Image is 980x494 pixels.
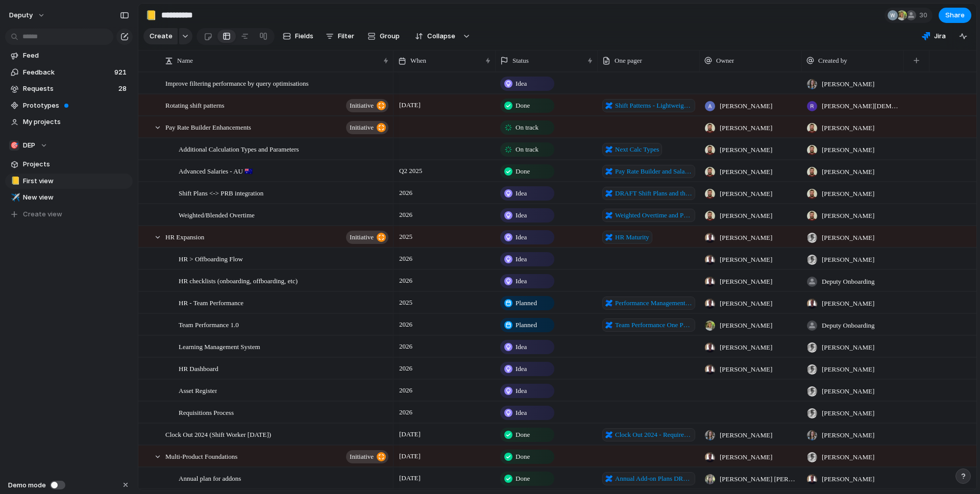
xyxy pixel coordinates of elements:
[23,159,129,169] span: Projects
[118,84,129,94] span: 28
[179,275,298,286] span: HR checklists (onboarding, offboarding, etc)
[5,7,51,23] button: deputy
[5,48,133,63] a: Feed
[720,189,772,199] span: [PERSON_NAME]
[279,28,317,44] button: Fields
[350,450,374,464] span: initiative
[5,174,133,189] div: 📒First view
[822,342,874,353] span: [PERSON_NAME]
[939,8,971,23] button: Share
[410,56,426,66] span: When
[177,56,193,66] span: Name
[5,114,133,130] a: My projects
[179,297,243,308] span: HR - Team Performance
[516,188,527,199] span: Idea
[615,166,692,177] span: Pay Rate Builder and Salary Management
[397,362,415,375] span: 2026
[179,340,260,352] span: Learning Management System
[822,145,874,155] span: [PERSON_NAME]
[822,101,899,111] span: [PERSON_NAME][DEMOGRAPHIC_DATA]
[720,101,772,111] span: [PERSON_NAME]
[516,254,527,264] span: Idea
[615,320,692,330] span: Team Performance One Pager
[516,430,530,440] span: Done
[397,406,415,418] span: 2026
[179,143,299,155] span: Additional Calculation Types and Parameters
[179,209,255,220] span: Weighted/Blended Overtime
[165,99,225,111] span: Rotating shift patterns
[5,190,133,205] a: ✈️New view
[23,140,35,151] span: DEP
[346,121,388,134] button: initiative
[11,192,18,204] div: ✈️
[409,28,460,44] button: Collapse
[179,362,218,374] span: HR Dashboard
[720,364,772,375] span: [PERSON_NAME]
[165,121,251,133] span: Pay Rate Builder Enhancements
[165,450,237,462] span: Multi-Product Foundations
[602,143,662,156] a: Next Calc Types
[919,10,930,20] span: 30
[145,8,157,22] div: 📒
[338,31,354,41] span: Filter
[602,209,695,222] a: Weighted Overtime and Pay Rate Blending
[602,297,695,310] a: Performance Management - Home
[615,232,649,242] span: HR Maturity
[822,364,874,375] span: [PERSON_NAME]
[516,122,538,133] span: On track
[512,56,529,66] span: Status
[602,231,652,244] a: HR Maturity
[23,176,129,186] span: First view
[602,165,695,178] a: Pay Rate Builder and Salary Management
[720,430,772,440] span: [PERSON_NAME]
[822,299,874,309] span: [PERSON_NAME]
[516,232,527,242] span: Idea
[516,452,530,462] span: Done
[397,187,415,199] span: 2026
[427,31,455,41] span: Collapse
[615,474,692,484] span: Annual Add-on Plans DRAFT
[720,167,772,177] span: [PERSON_NAME]
[720,474,797,484] span: [PERSON_NAME] [PERSON_NAME]
[5,157,133,172] a: Projects
[602,428,695,441] a: Clock Out 2024 - Requirements Solution
[822,386,874,397] span: [PERSON_NAME]
[822,474,874,484] span: [PERSON_NAME]
[397,340,415,353] span: 2026
[179,165,253,177] span: Advanced Salaries - AU 🇦🇺
[720,211,772,221] span: [PERSON_NAME]
[143,7,159,23] button: 📒
[380,31,400,41] span: Group
[516,364,527,374] span: Idea
[720,342,772,353] span: [PERSON_NAME]
[322,28,358,44] button: Filter
[397,297,415,309] span: 2025
[165,231,204,242] span: HR Expansion
[720,320,772,331] span: [PERSON_NAME]
[615,188,692,199] span: DRAFT Shift Plans and the Pay Rate Builder
[397,275,415,287] span: 2026
[346,231,388,244] button: initiative
[179,472,241,484] span: Annual plan for addons
[516,474,530,484] span: Done
[397,450,423,462] span: [DATE]
[516,320,537,330] span: Planned
[822,189,874,199] span: [PERSON_NAME]
[615,210,692,220] span: Weighted Overtime and Pay Rate Blending
[516,210,527,220] span: Idea
[5,138,133,153] button: 🎯DEP
[346,99,388,112] button: initiative
[9,140,19,151] div: 🎯
[397,99,423,111] span: [DATE]
[822,255,874,265] span: [PERSON_NAME]
[179,253,243,264] span: HR > Offboarding Flow
[822,452,874,462] span: [PERSON_NAME]
[602,318,695,332] a: Team Performance One Pager
[516,166,530,177] span: Done
[397,253,415,265] span: 2026
[23,209,62,219] span: Create view
[720,123,772,133] span: [PERSON_NAME]
[8,480,46,490] span: Demo mode
[822,277,875,287] span: Deputy Onboarding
